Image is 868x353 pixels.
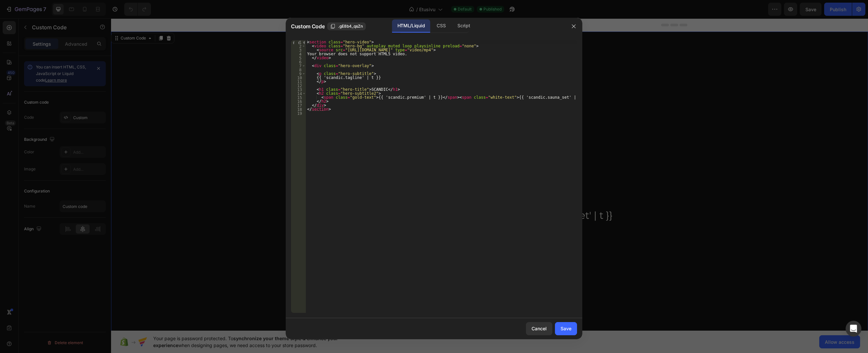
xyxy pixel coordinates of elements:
span: {{ 'scandic.premium' | t }} [255,191,377,203]
div: 13 [291,88,306,91]
div: 8 [291,68,306,72]
div: Open Intercom Messenger [846,321,861,337]
div: Cancel [532,325,547,332]
div: 12 [291,84,306,88]
div: 19 [291,111,306,115]
div: 16 [291,99,306,103]
div: Save [561,325,571,332]
div: 17 [291,103,306,107]
p: {{ 'scandic.tagline' | t }} [247,118,510,129]
h1: SCANDIC [299,135,458,186]
button: .gE8b4_qsZn [327,22,366,30]
div: Custom Code [8,17,36,23]
div: 14 [291,91,306,95]
div: 18 [291,107,306,111]
div: 11 [291,80,306,84]
button: Cancel [526,322,552,335]
div: 10 [291,76,306,80]
div: 6 [291,60,306,64]
div: 15 [291,95,306,99]
div: 1 [291,40,306,44]
div: 7 [291,64,306,68]
div: 2 [291,44,306,48]
div: Script [452,19,475,33]
span: {{ 'scandic.sauna_set' | t }} [377,191,502,203]
div: 4 [291,52,306,56]
div: HTML/Liquid [392,19,430,33]
span: .gE8b4_qsZn [338,23,363,29]
button: Save [555,322,577,335]
div: CSS [431,19,451,33]
div: 5 [291,56,306,60]
div: 9 [291,72,306,76]
div: 3 [291,48,306,52]
span: Custom Code [291,22,325,30]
